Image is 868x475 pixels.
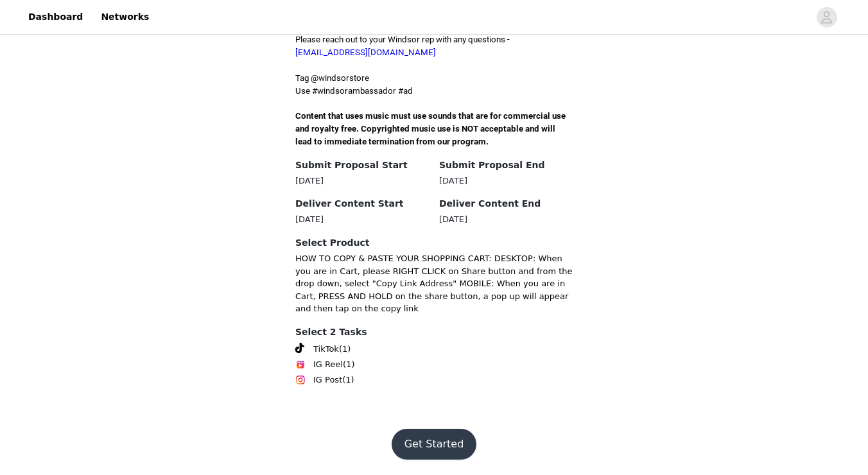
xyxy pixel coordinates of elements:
[295,359,306,370] img: Instagram Reels Icon
[439,159,573,172] h4: Submit Proposal End
[295,325,573,339] h4: Select 2 Tasks
[295,73,369,83] span: Tag @windsorstore
[820,7,833,28] div: avatar
[313,374,342,386] span: IG Post
[313,343,339,356] span: TikTok
[295,236,573,250] h4: Select Product
[339,343,351,356] span: (1)
[295,213,429,226] div: [DATE]
[439,197,573,211] h4: Deliver Content End
[295,252,573,315] p: HOW TO COPY & PASTE YOUR SHOPPING CART: DESKTOP: When you are in Cart, please RIGHT CLICK on Shar...
[295,375,306,385] img: Instagram Icon
[295,47,436,57] a: [EMAIL_ADDRESS][DOMAIN_NAME]
[342,374,354,386] span: (1)
[313,358,343,371] span: IG Reel
[295,175,429,187] div: [DATE]
[439,213,573,226] div: [DATE]
[295,111,568,146] span: Content that uses music must use sounds that are for commercial use and royalty free. Copyrighted...
[295,197,429,211] h4: Deliver Content Start
[392,429,477,460] button: Get Started
[295,159,429,172] h4: Submit Proposal Start
[343,358,354,371] span: (1)
[295,86,413,96] span: Use #windsorambassador #ad
[439,175,573,187] div: [DATE]
[21,3,91,31] a: Dashboard
[93,3,157,31] a: Networks
[295,35,510,57] span: Please reach out to your Windsor rep with any questions -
